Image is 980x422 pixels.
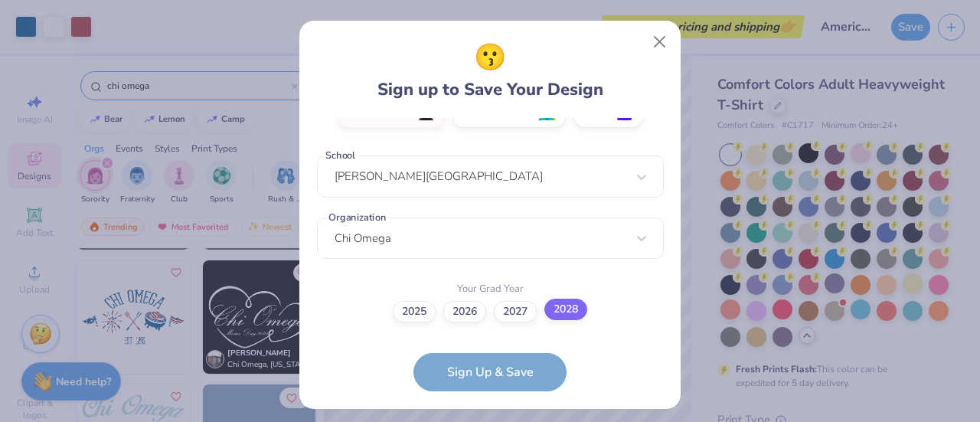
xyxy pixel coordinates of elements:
label: 2026 [443,301,486,322]
label: 2028 [544,299,587,320]
span: 👩‍💻 [537,104,557,122]
label: Your Grad Year [457,282,524,297]
span: 🤷‍♀️ [615,104,634,122]
label: 2025 [393,301,436,322]
label: Organization [325,210,388,224]
div: Sign up to Save Your Design [377,38,603,103]
span: 😗 [474,38,506,77]
label: 2027 [494,301,537,322]
span: 🧑‍🎓 [416,104,436,122]
label: School [323,149,358,163]
button: Close [645,28,675,57]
